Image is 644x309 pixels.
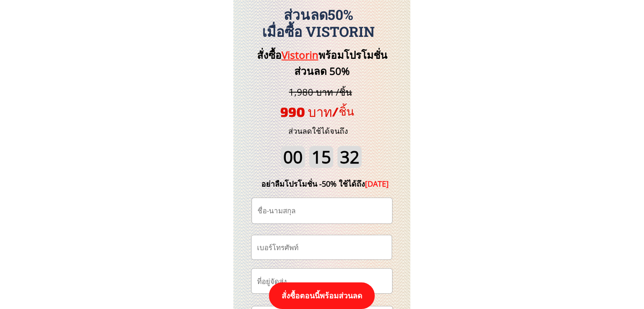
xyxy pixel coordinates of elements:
span: 990 บาท [280,104,332,119]
h3: สั่งซื้อ พร้อมโปรโมชั่นส่วนลด 50% [243,47,401,80]
div: อย่าลืมโปรโมชั่น -50% ใช้ได้ถึง [249,178,402,190]
span: Vistorin [282,48,318,62]
p: สั่งซื้อตอนนี้พร้อมส่วนลด [269,282,375,309]
span: [DATE] [365,179,389,189]
input: ชื่อ-นามสกุล [255,198,389,223]
span: /ชิ้น [332,104,354,118]
h3: ส่วนลด50% เมื่อซื้อ Vistorin [229,6,408,40]
h3: ส่วนลดใช้ได้จนถึง [277,125,359,137]
span: 1,980 บาท /ชิ้น [289,86,352,98]
input: เบอร์โทรศัพท์ [255,235,388,259]
input: ที่อยู่จัดส่ง [255,269,389,293]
